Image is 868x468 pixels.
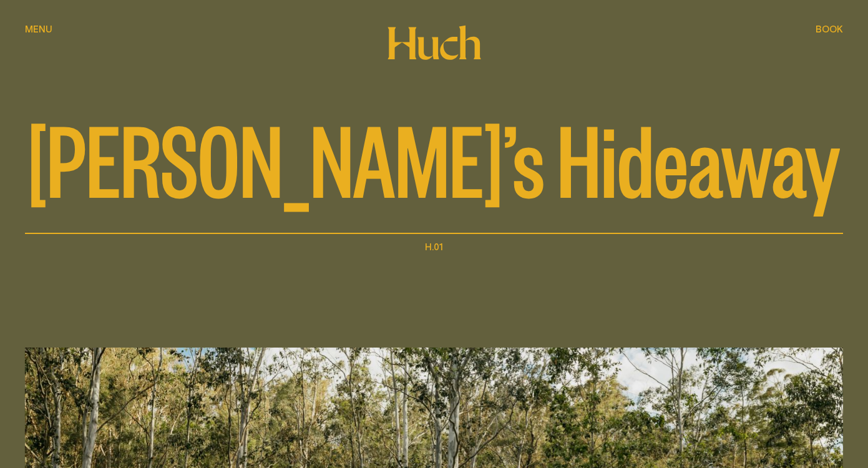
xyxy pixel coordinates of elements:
[25,22,52,37] button: show menu
[816,24,843,34] span: Book
[28,107,840,207] span: [PERSON_NAME]’s Hideaway
[425,239,443,254] h1: H.01
[25,24,52,34] span: Menu
[816,22,843,37] button: show booking tray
